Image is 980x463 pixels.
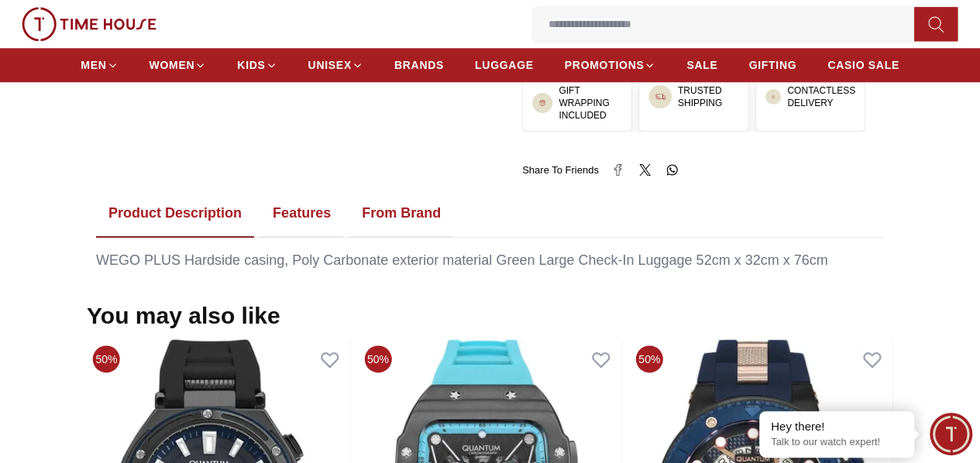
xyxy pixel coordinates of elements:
[349,190,453,238] button: From Brand
[827,51,899,79] a: CASIO SALE
[96,190,254,238] button: Product Description
[686,51,717,79] a: SALE
[308,57,352,73] span: UNISEX
[394,57,444,73] span: BRANDS
[237,57,265,73] span: KIDS
[260,190,343,238] button: Features
[81,57,106,73] span: MEN
[565,57,645,73] span: PROMOTIONS
[827,57,899,73] span: CASIO SALE
[559,84,622,122] h3: GIFT WRAPPING INCLUDED
[772,95,775,99] img: ...
[475,51,534,79] a: LUGGAGE
[237,51,277,79] a: KIDS
[771,436,903,449] p: Talk to our watch expert!
[930,413,972,455] div: Chat Widget
[96,250,884,271] div: WEGO PLUS Hardside casing, Poly Carbonate exterior material Green Large Check-In Luggage 52cm x 3...
[93,345,120,372] span: 50%
[81,51,118,79] a: MEN
[678,84,739,109] h3: TRUSTED SHIPPING
[522,163,599,178] span: Share To Friends
[150,51,207,79] a: WOMEN
[686,57,717,73] span: SALE
[748,51,796,79] a: GIFTING
[636,345,663,372] span: 50%
[364,345,391,372] span: 50%
[787,84,855,109] h3: CONTACTLESS DELIVERY
[655,91,665,101] img: ...
[565,51,656,79] a: PROMOTIONS
[87,302,280,330] h2: You may also like
[538,99,546,107] img: ...
[150,57,195,73] span: WOMEN
[394,51,444,79] a: BRANDS
[475,57,534,73] span: LUGGAGE
[308,51,363,79] a: UNISEX
[771,419,903,434] div: Hey there!
[22,7,156,41] img: ...
[748,57,796,73] span: GIFTING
